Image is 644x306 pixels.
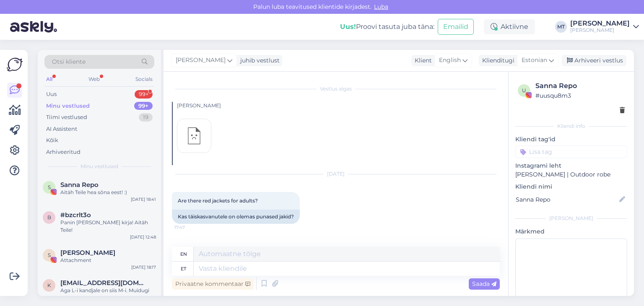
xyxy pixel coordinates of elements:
div: Privaatne kommentaar [172,278,254,290]
div: 99+ [135,90,153,99]
span: English [439,56,461,65]
span: Otsi kliente [52,57,86,66]
b: Uus! [340,23,356,31]
span: S [48,252,51,258]
div: [DATE] 18:41 [131,196,156,202]
div: 99+ [134,102,153,110]
p: Kliendi nimi [515,182,627,191]
div: Kõik [46,136,58,145]
span: kairi.ruhno@gmail.com [60,279,148,287]
div: Uus [46,90,57,99]
span: Are there red jackets for adults? [178,197,258,204]
div: Minu vestlused [46,102,90,110]
div: [PERSON_NAME] [570,20,630,27]
div: [PERSON_NAME] [570,27,630,34]
div: et [181,262,186,276]
span: 17:47 [174,224,206,231]
span: Minu vestlused [80,163,118,170]
span: S [48,184,51,190]
div: # uusqu8m3 [535,91,625,100]
span: b [47,214,51,220]
p: Märkmed [515,227,627,236]
div: Aktiivne [484,19,535,34]
span: u [522,87,526,93]
div: Tiimi vestlused [46,113,87,122]
img: Askly Logo [7,57,23,73]
p: [PERSON_NAME] | Outdoor robe [515,170,627,179]
div: AI Assistent [46,125,77,133]
div: [PERSON_NAME] [515,215,627,222]
div: Kliendi info [515,122,627,130]
div: Socials [134,74,154,85]
div: Web [87,74,101,85]
input: Lisa nimi [516,195,618,204]
div: Kas täiskasvanutele on olemas punased jakid? [172,210,300,224]
div: en [180,247,187,261]
div: [DATE] 12:48 [130,234,156,240]
div: Proovi tasuta juba täna: [340,22,434,32]
span: Sille Lavin [60,249,115,257]
img: attachment [177,119,211,153]
div: [DATE] [172,170,500,178]
div: Arhiveeri vestlus [562,55,626,66]
div: [DATE] 18:17 [131,264,156,270]
div: Attachment [60,257,156,264]
div: MT [555,21,567,33]
div: Aitäh Teile hea sõna eest! :) [60,189,156,196]
input: Lisa tag [515,145,627,158]
div: juhib vestlust [237,56,280,65]
span: Saada [472,280,496,288]
div: Panin [PERSON_NAME] kirja! Aitäh Teile! [60,219,156,234]
div: Klienditugi [479,56,514,65]
p: Kliendi tag'id [515,135,627,144]
a: [PERSON_NAME][PERSON_NAME] [570,20,639,34]
button: Emailid [438,19,474,35]
div: Klient [411,56,432,65]
div: Sanna Repo [535,81,625,91]
div: [PERSON_NAME] [177,102,500,109]
span: Estonian [522,56,547,65]
span: Luba [371,3,391,10]
p: Instagrami leht [515,161,627,170]
span: Sanna Repo [60,181,99,189]
span: [PERSON_NAME] [176,56,226,65]
div: 19 [139,113,153,122]
div: Aga L-i kandjale on siis M-i. Muidugi nad vòiks olla yhte värvi. Ehk siis sygisepoole tuleb juurd... [60,287,156,302]
div: Vestlus algas [172,85,500,93]
div: Arhiveeritud [46,148,80,156]
span: k [47,282,51,288]
span: #bzcrlt3o [60,211,91,219]
div: All [44,74,54,85]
